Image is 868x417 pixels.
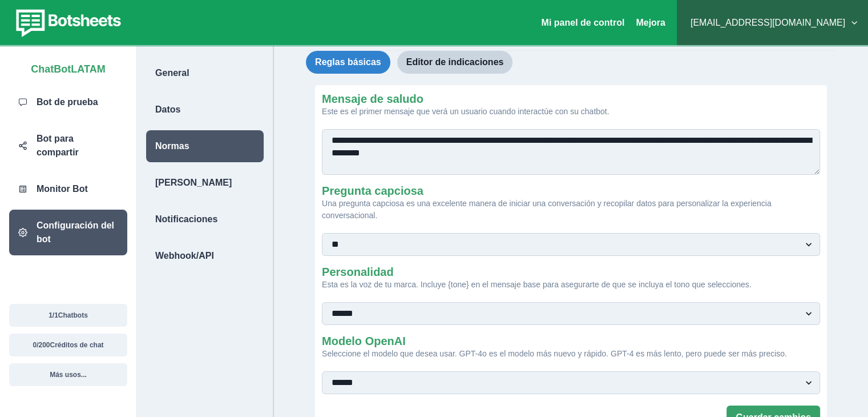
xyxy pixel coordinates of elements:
a: Mi panel de control [541,18,624,27]
font: Configuración del bot [37,220,114,244]
button: 0/200Créditos de chat [9,334,127,356]
font: 200 [38,341,50,349]
a: Notificaciones [137,203,273,235]
font: Bot para compartir [37,134,79,157]
font: Webhook/API [155,251,214,260]
font: Editor de indicaciones [406,57,504,67]
font: Mejora [636,18,665,27]
button: 1/1Chatbots [9,304,127,327]
font: Este es el primer mensaje que verá un usuario cuando interactúe con su chatbot. [322,107,609,116]
font: 0 [33,341,37,349]
font: Bot de prueba [37,97,98,107]
a: Datos [137,94,273,126]
img: botsheets-logo.png [9,7,124,39]
font: Esta es la voz de tu marca. Incluye {tone} en el mensaje base para asegurarte de que se incluya e... [322,280,752,289]
font: / [37,341,38,349]
font: Reglas básicas [315,57,381,67]
font: Seleccione el modelo que desea usar. GPT-4o es el modelo más nuevo y rápido. GPT-4 es más lento, ... [322,349,787,358]
a: Normas [137,130,273,162]
font: 1 [54,311,58,319]
font: ChatBotLATAM [31,63,105,75]
font: Mensaje de saludo [322,93,423,105]
font: Normas [155,141,189,151]
font: Más usos... [50,371,87,379]
button: [EMAIL_ADDRESS][DOMAIN_NAME] [686,11,859,34]
font: Modelo OpenAI [322,335,406,347]
font: / [53,311,54,319]
font: Notificaciones [155,214,217,224]
font: [PERSON_NAME] [155,178,232,187]
font: Chatbots [58,311,88,319]
font: Personalidad [322,266,394,278]
font: General [155,68,189,78]
font: 1 [49,311,53,319]
a: [PERSON_NAME] [137,167,273,199]
font: Datos [155,105,180,114]
font: Pregunta capciosa [322,185,423,197]
a: General [137,57,273,89]
font: Créditos de chat [50,341,104,349]
font: Monitor Bot [37,184,88,194]
font: Una pregunta capciosa es una excelente manera de iniciar una conversación y recopilar datos para ... [322,199,772,220]
a: Webhook/API [137,240,273,272]
button: Más usos... [9,363,127,386]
